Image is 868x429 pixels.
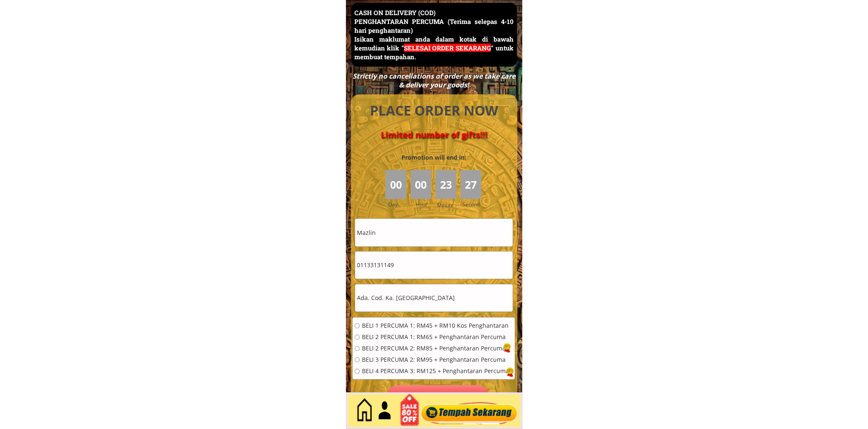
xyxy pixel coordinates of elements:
[355,252,513,279] input: Telefon
[416,200,433,208] h3: Hour
[354,8,514,61] h3: CASH ON DELIVERY (COD) PENGHANTARAN PERCUMA (Terima selepas 4-10 hari penghantaran) Isikan maklum...
[362,346,509,352] span: BELI 2 PERCUMA 2: RM85 + Penghantaran Percuma
[437,201,456,209] h3: Minute
[361,101,508,120] h4: PLACE ORDER NOW
[386,153,481,162] h3: Promotion will end in:
[355,284,513,312] input: Alamat
[404,44,491,52] span: SELESAI ORDER SEKARANG
[463,200,483,208] h3: Second
[362,357,509,363] span: BELI 3 PERCUMA 2: RM95 + Penghantaran Percuma
[350,72,518,89] div: Strictly no cancellations of order as we take care & deliver your goods!
[362,334,509,340] span: BELI 2 PERCUMA 1: RM65 + Penghantaran Percuma
[361,130,508,140] h4: Limited number of gifts!!!
[362,323,509,329] span: BELI 1 PERCUMA 1: RM45 + RM10 Kos Penghantaran
[385,385,491,413] p: Pesan sekarang
[362,368,509,374] span: BELI 4 PERCUMA 3: RM125 + Penghantaran Percuma
[388,200,409,208] h3: Day
[355,219,513,246] input: Nama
